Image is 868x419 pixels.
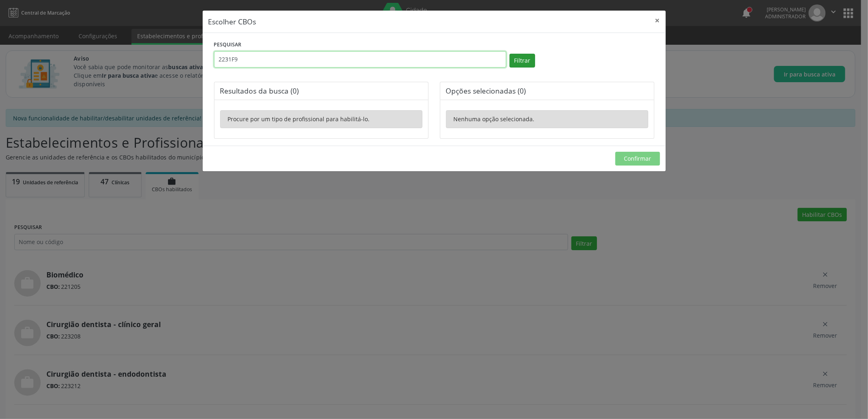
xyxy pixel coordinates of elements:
[220,110,422,128] div: Procure por um tipo de profissional para habilitá-lo.
[440,82,654,100] div: Opções selecionadas (0)
[624,155,651,162] span: Confirmar
[509,54,535,68] button: Filtrar
[214,39,242,51] label: PESQUISAR
[446,110,648,128] div: Nenhuma opção selecionada.
[649,11,666,31] button: Close
[615,152,660,166] button: Confirmar
[214,51,506,68] input: Nome ou código
[208,16,256,27] h5: Escolher CBOs
[214,82,428,100] div: Resultados da busca (0)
